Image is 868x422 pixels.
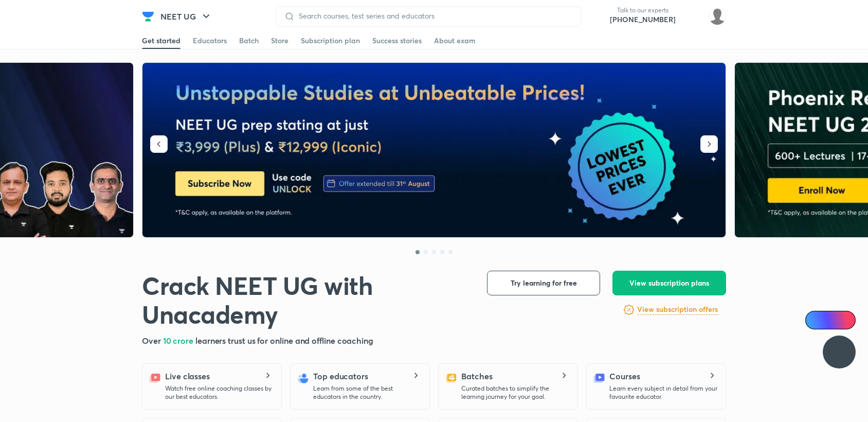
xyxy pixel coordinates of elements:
[295,12,572,20] input: Search courses, test series and educators
[822,316,849,324] span: Ai Doubts
[709,8,726,25] img: Payal
[461,384,569,401] p: Curated batches to simplify the learning journey for your goal.
[154,6,219,27] button: NEET UG
[142,10,154,23] img: Company Logo
[609,370,640,382] h5: Courses
[239,32,259,49] a: Batch
[811,316,820,324] img: Icon
[637,304,718,316] a: View subscription offers
[193,36,227,46] div: Educators
[511,278,577,288] span: Try learning for free
[195,335,373,346] span: learners trust us for online and offline coaching
[612,271,726,295] button: View subscription plans
[271,32,288,49] a: Store
[461,370,492,382] h5: Batches
[372,32,422,49] a: Success stories
[372,36,422,46] div: Success stories
[434,36,476,46] div: About exam
[684,8,700,25] img: avatar
[637,304,718,315] h6: View subscription offers
[193,32,227,49] a: Educators
[142,36,180,46] div: Get started
[313,370,368,382] h5: Top educators
[165,384,273,401] p: Watch free online coaching classes by our best educators.
[610,14,676,25] a: [PHONE_NUMBER]
[833,346,845,358] img: ttu
[271,36,288,46] div: Store
[301,32,360,49] a: Subscription plan
[313,384,421,401] p: Learn from some of the best educators in the country.
[434,32,476,49] a: About exam
[142,271,471,328] h1: Crack NEET UG with Unacademy
[805,311,856,329] a: Ai Doubts
[301,36,360,46] div: Subscription plan
[610,6,676,14] p: Talk to our experts
[165,370,210,382] h5: Live classes
[487,271,600,295] button: Try learning for free
[239,36,259,46] div: Batch
[142,335,163,346] span: Over
[163,335,195,346] span: 10 crore
[589,6,610,27] img: call-us
[609,384,717,401] p: Learn every subject in detail from your favourite educator.
[142,32,180,49] a: Get started
[629,278,709,288] span: View subscription plans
